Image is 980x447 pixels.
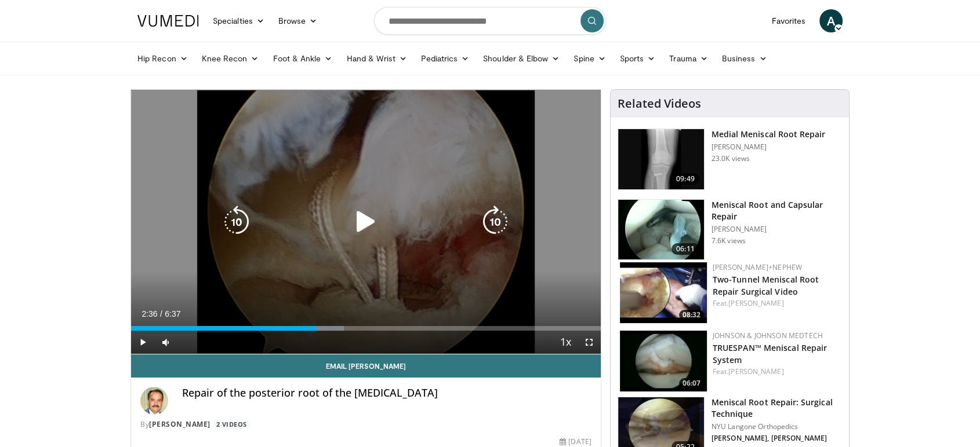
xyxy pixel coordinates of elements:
h3: Medial Meniscal Root Repair [712,129,826,140]
p: NYU Langone Orthopedics [712,422,842,431]
h3: Meniscal Root Repair: Surgical Technique [712,397,842,420]
a: Spine [567,47,612,70]
a: 08:32 [620,262,707,323]
button: Mute [154,331,177,354]
a: 09:49 Medial Meniscal Root Repair [PERSON_NAME] 23.0K views [618,129,842,190]
input: Search topics, interventions [374,7,606,35]
img: VuMedi Logo [137,15,199,27]
a: Browse [271,9,325,32]
span: 06:07 [679,378,704,389]
h3: Meniscal Root and Capsular Repair [712,199,842,222]
a: 06:07 [620,331,707,391]
video-js: Video Player [131,90,601,354]
a: 06:11 Meniscal Root and Capsular Repair [PERSON_NAME] 7.6K views [618,199,842,261]
p: [PERSON_NAME] [712,142,826,152]
a: [PERSON_NAME]+Nephew [713,262,802,272]
span: 09:49 [672,173,699,185]
span: 6:37 [165,309,180,318]
img: 1119205_3.png.150x105_q85_crop-smart_upscale.jpg [618,129,704,189]
span: 2:36 [141,309,157,318]
p: [PERSON_NAME], [PERSON_NAME] [712,434,842,443]
p: 7.6K views [712,236,746,246]
a: Favorites [764,9,812,32]
h4: Related Videos [618,97,701,111]
a: Foot & Ankle [266,47,340,70]
span: 06:11 [672,243,699,255]
a: Business [715,47,774,70]
a: TRUESPAN™ Meniscal Repair System [713,342,827,365]
p: 23.0K views [712,154,750,163]
a: Trauma [662,47,715,70]
span: / [160,309,162,318]
a: Email [PERSON_NAME] [131,354,601,378]
a: Hand & Wrist [339,47,414,70]
a: [PERSON_NAME] [728,298,783,308]
div: Progress Bar [131,326,601,331]
img: 81cf56f0-0f57-4094-a47a-f697b716f5f5.150x105_q85_crop-smart_upscale.jpg [620,262,707,323]
p: [PERSON_NAME] [712,225,842,234]
div: [DATE] [560,437,591,447]
h4: Repair of the posterior root of the [MEDICAL_DATA] [182,387,591,400]
div: By [140,419,591,430]
img: bor_1.png.150x105_q85_crop-smart_upscale.jpg [618,200,704,260]
div: Feat. [713,298,840,309]
a: Pediatrics [414,47,476,70]
a: Knee Recon [195,47,266,70]
span: 08:32 [679,310,704,320]
a: Shoulder & Elbow [476,47,567,70]
button: Playback Rate [554,331,578,354]
a: A [819,9,843,32]
div: Feat. [713,367,840,377]
a: [PERSON_NAME] [149,419,210,429]
button: Fullscreen [578,331,601,354]
button: Play [131,331,154,354]
a: Two-Tunnel Meniscal Root Repair Surgical Video [713,274,819,297]
a: Hip Recon [130,47,195,70]
a: Specialties [206,9,271,32]
a: Sports [613,47,663,70]
img: Avatar [140,387,168,415]
a: [PERSON_NAME] [728,367,783,376]
img: e42d750b-549a-4175-9691-fdba1d7a6a0f.150x105_q85_crop-smart_upscale.jpg [620,331,707,391]
a: 2 Videos [212,419,251,429]
a: Johnson & Johnson MedTech [713,331,823,340]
